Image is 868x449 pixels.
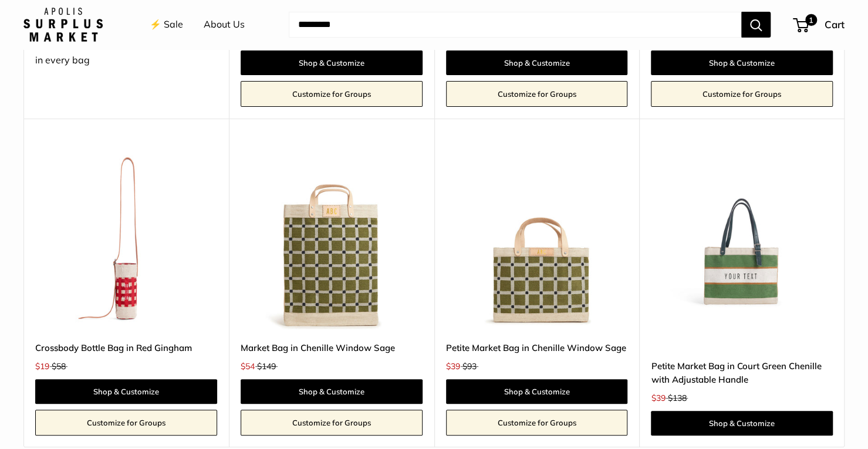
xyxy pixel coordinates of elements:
[667,393,686,403] span: $138
[825,18,845,31] span: Cart
[35,379,217,404] a: Shop & Customize
[241,379,423,404] a: Shop & Customize
[446,148,628,330] img: Petite Market Bag in Chenille Window Sage
[651,359,833,387] a: Petite Market Bag in Court Green Chenille with Adjustable Handle
[241,410,423,436] a: Customize for Groups
[241,361,255,372] span: $54
[446,361,460,372] span: $39
[446,81,628,107] a: Customize for Groups
[241,341,423,355] a: Market Bag in Chenille Window Sage
[741,12,771,38] button: Search
[52,361,66,372] span: $58
[446,379,628,404] a: Shop & Customize
[446,341,628,355] a: Petite Market Bag in Chenille Window Sage
[446,410,628,436] a: Customize for Groups
[241,50,423,75] a: Shop & Customize
[651,148,833,330] a: description_Our very first Chenille-Jute Market bagdescription_Adjustable Handles for whatever mo...
[651,411,833,436] a: Shop & Customize
[204,16,245,33] a: About Us
[35,148,217,330] img: Crossbody Bottle Bag in Red Gingham
[241,148,423,330] a: Market Bag in Chenille Window SageMarket Bag in Chenille Window Sage
[257,361,276,372] span: $149
[241,148,423,330] img: Market Bag in Chenille Window Sage
[35,410,217,436] a: Customize for Groups
[651,50,833,75] a: Shop & Customize
[150,16,183,33] a: ⚡️ Sale
[446,148,628,330] a: Petite Market Bag in Chenille Window SagePetite Market Bag in Chenille Window Sage
[651,393,665,403] span: $39
[446,50,628,75] a: Shop & Customize
[289,12,741,38] input: Search...
[35,341,217,355] a: Crossbody Bottle Bag in Red Gingham
[35,148,217,330] a: Crossbody Bottle Bag in Red Ginghamdescription_Even available for group gifting and events
[35,361,49,372] span: $19
[805,14,817,26] span: 1
[241,81,423,107] a: Customize for Groups
[651,81,833,107] a: Customize for Groups
[23,8,103,42] img: Apolis: Surplus Market
[794,15,845,34] a: 1 Cart
[651,148,833,330] img: description_Our very first Chenille-Jute Market bag
[462,361,477,372] span: $93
